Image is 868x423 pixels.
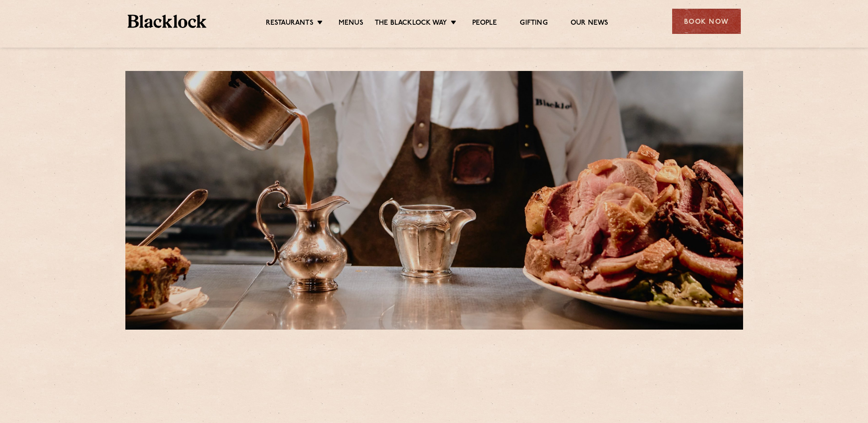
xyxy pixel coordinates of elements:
a: Restaurants [266,19,313,29]
img: BL_Textured_Logo-footer-cropped.svg [128,15,207,28]
a: Our News [571,19,609,29]
div: Book Now [672,9,741,34]
a: The Blacklock Way [375,19,447,29]
a: Menus [339,19,363,29]
a: People [472,19,497,29]
a: Gifting [520,19,547,29]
